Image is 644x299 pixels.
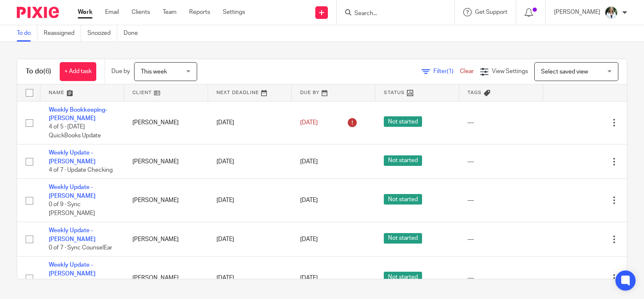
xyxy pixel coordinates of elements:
div: --- [467,157,534,166]
span: Not started [384,233,422,244]
td: [DATE] [208,101,292,144]
span: (6) [43,68,51,75]
span: Get Support [475,9,507,15]
a: To do [17,25,37,42]
div: --- [467,235,534,244]
a: Reports [189,8,210,16]
span: Not started [384,272,422,282]
span: Tags [467,90,482,95]
a: Email [105,8,119,16]
a: Work [78,8,92,16]
a: Clear [460,68,474,74]
a: Weekly Update - [PERSON_NAME] [49,184,95,199]
span: 4 of 7 · Update Checking [49,167,113,173]
a: Weekly Update - [PERSON_NAME] [49,228,95,242]
td: [PERSON_NAME] [124,101,208,144]
span: [DATE] [300,236,318,242]
a: Weekly Update - [PERSON_NAME] [49,150,95,164]
a: Team [163,8,177,16]
img: Robynn%20Maedl%20-%202025.JPG [604,6,618,19]
div: --- [467,118,534,127]
span: Not started [384,194,422,205]
span: 0 of 9 · Sync [PERSON_NAME] [49,202,95,216]
a: Weekly Update - [PERSON_NAME] [49,262,95,276]
span: [DATE] [300,159,318,165]
p: Due by [111,67,130,76]
span: [DATE] [300,197,318,203]
div: --- [467,196,534,205]
td: [PERSON_NAME] [124,144,208,179]
span: (1) [447,68,454,74]
a: Done [124,25,144,42]
td: [PERSON_NAME] [124,222,208,257]
span: View Settings [492,68,528,74]
span: Not started [384,155,422,166]
td: [DATE] [208,144,292,179]
span: This week [141,69,167,75]
a: Snoozed [87,25,117,42]
input: Search [354,10,429,18]
a: + Add task [60,62,96,81]
h1: To do [26,67,51,76]
span: [DATE] [300,275,318,281]
a: Reassigned [44,25,81,42]
span: [DATE] [300,120,318,126]
img: Pixie [17,7,59,18]
td: [DATE] [208,179,292,222]
div: --- [467,274,534,282]
a: Clients [132,8,150,16]
p: [PERSON_NAME] [554,8,600,16]
td: [PERSON_NAME] [124,179,208,222]
a: Weekly Bookkeeping- [PERSON_NAME] [49,107,107,121]
a: Settings [223,8,245,16]
span: Select saved view [541,69,588,75]
span: Filter [433,68,460,74]
td: [DATE] [208,222,292,257]
span: Not started [384,116,422,127]
span: 0 of 7 · Sync CounselEar [49,245,112,251]
span: 4 of 5 · [DATE] QuickBooks Update [49,124,101,139]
